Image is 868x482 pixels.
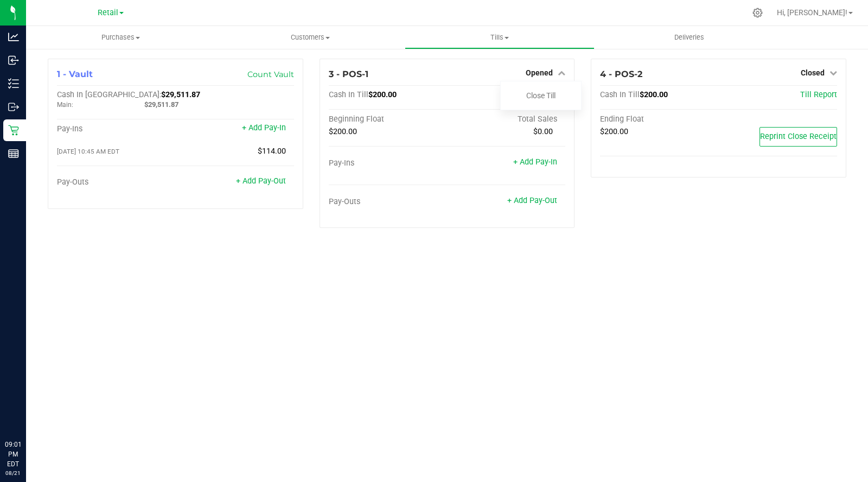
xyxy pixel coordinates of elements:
[242,123,286,132] a: + Add Pay-In
[8,125,19,136] inline-svg: Retail
[57,69,93,79] span: 1 - Vault
[329,90,368,99] span: Cash In Till
[759,127,837,147] button: Reprint Close Receipt
[329,115,447,124] div: Beginning Float
[57,124,175,134] div: Pay-Ins
[329,69,368,79] span: 3 - POS-1
[26,33,215,42] span: Purchases
[8,78,19,89] inline-svg: Inventory
[236,176,286,186] a: + Add Pay-Out
[600,127,628,136] span: $200.00
[215,26,405,49] a: Customers
[8,102,19,112] inline-svg: Outbound
[216,33,404,42] span: Customers
[526,68,553,77] span: Opened
[640,90,668,99] span: $200.00
[405,33,593,42] span: Tills
[258,147,286,156] span: $114.00
[405,26,594,49] a: Tills
[600,90,640,99] span: Cash In Till
[329,127,357,136] span: $200.00
[57,148,119,155] span: [DATE] 10:45 AM EDT
[11,395,43,428] iframe: Resource center
[507,196,557,205] a: + Add Pay-Out
[57,90,161,99] span: Cash In [GEOGRAPHIC_DATA]:
[5,469,21,477] p: 08/21
[368,90,397,99] span: $200.00
[526,91,556,100] a: Close Till
[8,55,19,66] inline-svg: Inbound
[5,440,21,469] p: 09:01 PM EDT
[800,90,837,99] a: Till Report
[600,115,718,124] div: Ending Float
[513,157,557,167] a: + Add Pay-In
[329,197,447,207] div: Pay-Outs
[98,8,118,17] span: Retail
[8,148,19,159] inline-svg: Reports
[660,33,719,42] span: Deliveries
[751,8,764,18] div: Manage settings
[595,26,784,49] a: Deliveries
[801,68,825,77] span: Closed
[533,127,553,136] span: $0.00
[447,115,565,124] div: Total Sales
[8,31,19,42] inline-svg: Analytics
[247,69,294,79] a: Count Vault
[760,132,837,141] span: Reprint Close Receipt
[161,90,200,99] span: $29,511.87
[144,100,178,109] span: $29,511.87
[600,69,642,79] span: 4 - POS-2
[26,26,215,49] a: Purchases
[57,177,175,187] div: Pay-Outs
[777,8,847,17] span: Hi, [PERSON_NAME]!
[329,158,447,168] div: Pay-Ins
[57,101,73,109] span: Main:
